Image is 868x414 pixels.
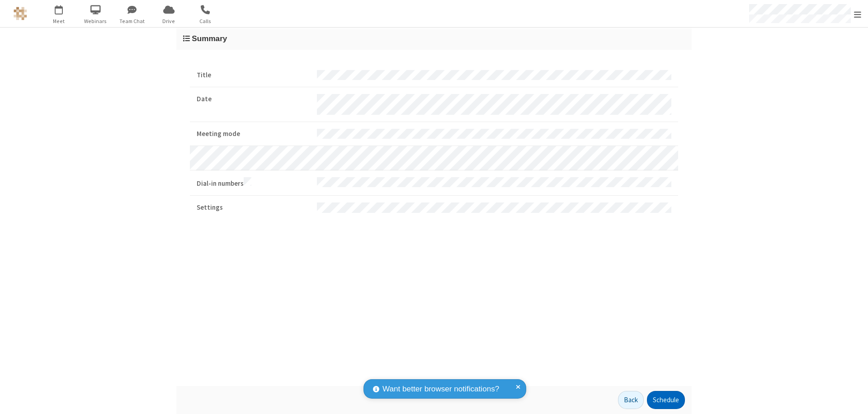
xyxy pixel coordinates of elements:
span: Summary [192,34,227,43]
button: Back [618,391,644,409]
iframe: Chat [845,390,861,408]
strong: Meeting mode [197,129,310,139]
img: QA Selenium DO NOT DELETE OR CHANGE [14,7,27,20]
strong: Title [197,70,310,80]
strong: Settings [197,202,310,213]
span: Webinars [79,17,113,25]
span: Meet [42,17,76,25]
span: Team Chat [115,17,149,25]
span: Calls [189,17,222,25]
button: Schedule [647,391,685,409]
strong: Dial-in numbers [197,177,310,189]
span: Want better browser notifications? [382,383,499,395]
span: Drive [152,17,186,25]
strong: Date [197,94,310,104]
